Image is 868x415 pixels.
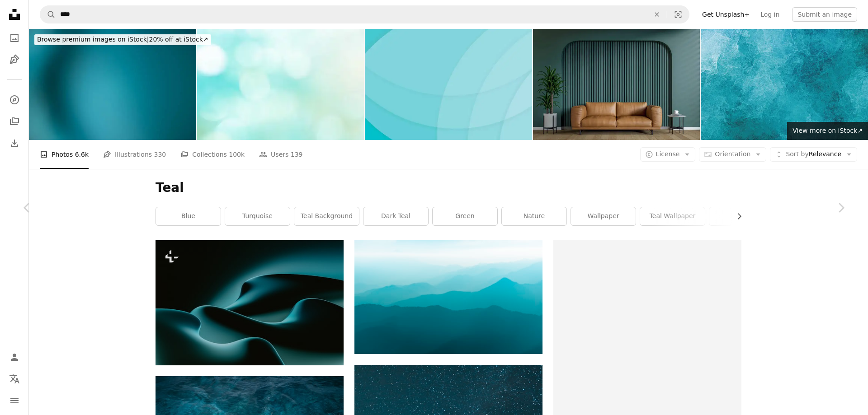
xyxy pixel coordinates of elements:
img: A modern, minimalist living room with a warm brown leather sofa set against a teal blue (green) w... [533,29,700,140]
a: Photos [5,29,24,47]
a: wallpaper [571,207,636,225]
a: Get Unsplash+ [697,7,755,22]
span: 100k [229,149,245,159]
img: silhouette of mountain at daytime [354,240,542,354]
a: blue [156,207,221,225]
a: dark teal [363,207,428,225]
a: Next [814,164,868,251]
img: Bright blue turquoise painted texture Abstract aquamarine marbled stone background design [701,29,868,140]
span: 139 [291,149,303,159]
a: Browse premium images on iStock|20% off at iStock↗ [29,29,217,51]
img: background pattern [156,240,344,365]
span: Relevance [786,150,841,159]
span: Browse premium images on iStock | [37,36,149,43]
a: teal background [294,207,359,225]
span: License [656,150,680,158]
a: nature [502,207,566,225]
div: 20% off at iStock ↗ [34,34,211,45]
a: green [433,207,497,225]
h1: Teal [156,180,741,196]
button: Clear [647,6,667,23]
a: texture [709,207,774,225]
button: Visual search [667,6,689,23]
span: View more on iStock ↗ [793,127,863,134]
span: Sort by [786,150,808,158]
a: Collections [5,112,24,131]
a: Log in / Sign up [5,348,24,366]
button: Search Unsplash [40,6,56,23]
a: teal wallpaper [640,207,705,225]
button: License [640,147,696,162]
button: Orientation [699,147,766,162]
button: Menu [5,392,24,410]
span: Orientation [715,150,750,158]
a: Log in [755,7,785,22]
a: Explore [5,91,24,109]
img: abstract soft defocussed bright turquoise blue modern color gradient background [29,29,196,140]
a: Collections 100k [180,140,245,169]
button: Language [5,370,24,388]
button: Submit an image [792,7,857,22]
a: Users 139 [259,140,302,169]
img: abstract blur blue gradient color background with bokeh round light for summer holiday season des... [197,29,364,140]
a: Illustrations 330 [103,140,166,169]
img: Abstract Background of Curved Shapes and Circles - Teal Turquoise [365,29,532,140]
a: turquoise [225,207,290,225]
form: Find visuals sitewide [40,5,689,23]
a: background pattern [156,298,344,307]
span: 330 [154,149,166,159]
a: View more on iStock↗ [787,122,868,140]
button: Sort byRelevance [770,147,857,162]
a: Download History [5,134,24,152]
a: Illustrations [5,51,24,69]
a: silhouette of mountain at daytime [354,293,542,301]
button: scroll list to the right [731,207,741,225]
